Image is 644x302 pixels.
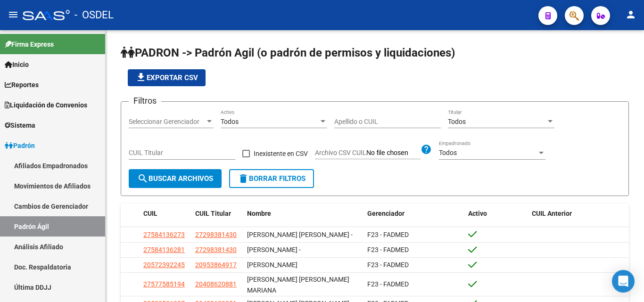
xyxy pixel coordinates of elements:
span: F23 - FADMED [367,246,409,253]
span: F23 - FADMED [367,231,409,238]
button: Buscar Archivos [129,169,222,188]
datatable-header-cell: Nombre [243,204,363,224]
span: Activo [468,210,487,217]
span: Buscar Archivos [137,174,213,183]
span: Archivo CSV CUIL [315,149,366,156]
span: Seleccionar Gerenciador [129,118,205,126]
span: PADRON -> Padrón Agil (o padrón de permisos y liquidaciones) [121,46,455,59]
datatable-header-cell: CUIL Titular [191,204,243,224]
span: 20572392245 [143,261,185,269]
span: CUIL Anterior [532,210,572,217]
span: Liquidación de Convenios [5,100,87,110]
span: 27577585194 [143,280,185,288]
span: F23 - FADMED [367,280,409,288]
datatable-header-cell: CUIL Anterior [528,204,629,224]
span: 20953864917 [195,261,237,269]
button: Exportar CSV [128,69,206,86]
h3: Filtros [129,94,161,107]
span: 27298381430 [195,231,237,238]
span: Todos [221,118,239,125]
span: Inicio [5,59,29,70]
span: Borrar Filtros [238,174,305,183]
span: CUIL Titular [195,210,231,217]
div: Open Intercom Messenger [612,270,635,293]
button: Borrar Filtros [229,169,314,188]
span: CUIL [143,210,157,217]
datatable-header-cell: CUIL [140,204,191,224]
span: Reportes [5,80,39,90]
mat-icon: delete [238,173,249,184]
span: [PERSON_NAME] [247,261,297,269]
mat-icon: search [137,173,149,184]
span: Exportar CSV [135,73,198,82]
span: Todos [448,118,466,125]
span: Firma Express [5,39,54,49]
input: Archivo CSV CUIL [366,149,421,157]
datatable-header-cell: Activo [464,204,528,224]
span: Todos [439,149,457,156]
span: Nombre [247,210,271,217]
span: Sistema [5,120,35,131]
mat-icon: menu [8,9,19,20]
span: Inexistente en CSV [254,148,308,159]
datatable-header-cell: Gerenciador [363,204,465,224]
span: 20408620881 [195,280,237,288]
span: F23 - FADMED [367,261,409,269]
mat-icon: help [421,144,432,155]
span: 27584136281 [143,246,185,253]
span: - OSDEL [74,5,114,25]
span: 27584136273 [143,231,185,238]
span: [PERSON_NAME] [PERSON_NAME] MARIANA [247,276,349,294]
span: [PERSON_NAME] - [247,246,301,253]
mat-icon: file_download [135,72,147,83]
span: Padrón [5,140,35,151]
span: Gerenciador [367,210,405,217]
span: 27298381430 [195,246,237,253]
span: [PERSON_NAME] [PERSON_NAME] - [247,231,353,238]
mat-icon: person [625,9,636,20]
